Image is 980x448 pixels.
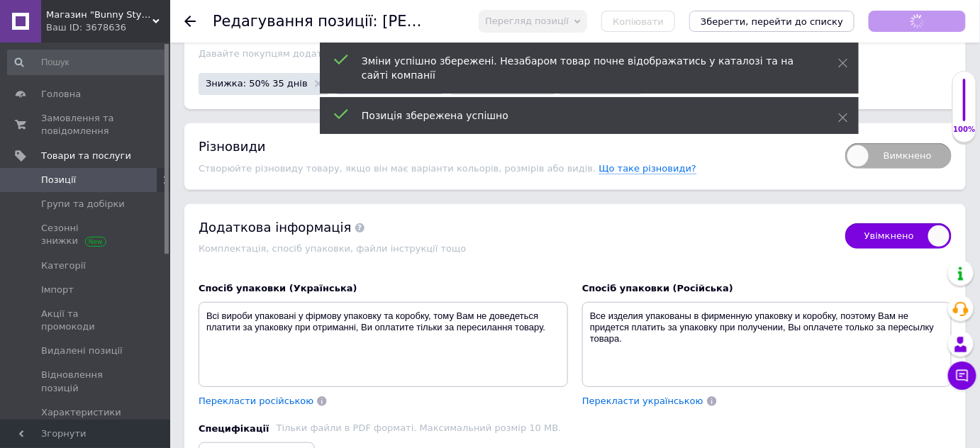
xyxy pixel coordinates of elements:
div: Давайте покупцям додаткову вигоду [199,48,952,59]
span: Імпорт [41,284,74,296]
i: Зберегти, перейти до списку [701,16,843,27]
span: Магазин "Bunny Style" [46,9,152,21]
span: Вимкнено [845,143,952,169]
span: Групи та добірки [41,198,125,211]
span: Знижка: 50% 35 днів [206,79,308,88]
span: Перегляд позиції [485,16,569,26]
span: Такая яркая и стильная блузка должна быть в гардеробе у любой девочки. Благодаря комфортному крою... [26,84,228,189]
div: Ваш ID: 3678636 [46,21,170,34]
div: Комплектація, спосіб упаковки, файли інструкції тощо [199,243,831,254]
textarea: Всі вироби упаковані у фірмову упаковку та коробку, тому Вам не доведеться платити за упаковку пр... [199,302,568,387]
span: Категорії [41,259,86,272]
span: Перекласти російською [199,396,313,406]
span: Позиції [41,174,76,186]
span: Головна [41,88,81,101]
span: Характеристики [41,406,121,419]
span: Видалені позиції [41,345,123,357]
span: [PERSON_NAME] сорочка з вишивкою для дівчинки. Універсальна сорочка з домотканої тканини на кожен... [16,14,245,61]
span: Сезонні знижки [41,222,131,247]
span: Перекласти українською [582,396,703,406]
div: Зміни успішно збережені. Незабаром товар почне відображатись у каталозі та на сайті компанії [362,54,803,82]
span: Праздничная рубашка с вышивкой для девочки. Универсальная рубашка из домотканой ткани на каждый д... [15,14,246,61]
span: Акції та промокоди [41,308,131,333]
input: Пошук [7,50,167,75]
div: 100% Якість заповнення [952,71,976,142]
button: Зберегти, перейти до списку [689,11,854,32]
strong: Така яскрава та стильна блуза має бути в гардеробі у будь-якої дівчинки. Завдяки комфортному крою... [26,84,233,189]
span: Увімкнено [845,223,952,249]
span: Створюйте різновиду товару, якщо він має варіанти кольорів, розмірів або видів. [199,163,599,174]
span: Спосіб упаковки (Українська) [199,283,357,293]
span: Відновлення позицій [41,369,131,394]
span: Спосіб упаковки (Російська) [582,283,733,293]
span: Що таке різновиди? [599,163,697,174]
button: Чат з покупцем [948,362,976,390]
div: Позиція збережена успішно [362,108,803,123]
span: Замовлення та повідомлення [41,112,131,138]
div: Повернутися назад [184,16,196,27]
span: Специфікації [199,422,269,435]
div: Різновиди [199,138,831,155]
div: Додаткова інформація [199,218,831,236]
span: Тільки файли в PDF форматі. Максимальний розмір 10 MB. [277,422,562,433]
span: Товари та послуги [41,150,131,162]
div: 100% [953,125,976,135]
textarea: Все изделия упакованы в фирменную упаковку и коробку, поэтому Вам не придется платить за упаковку... [582,302,952,387]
